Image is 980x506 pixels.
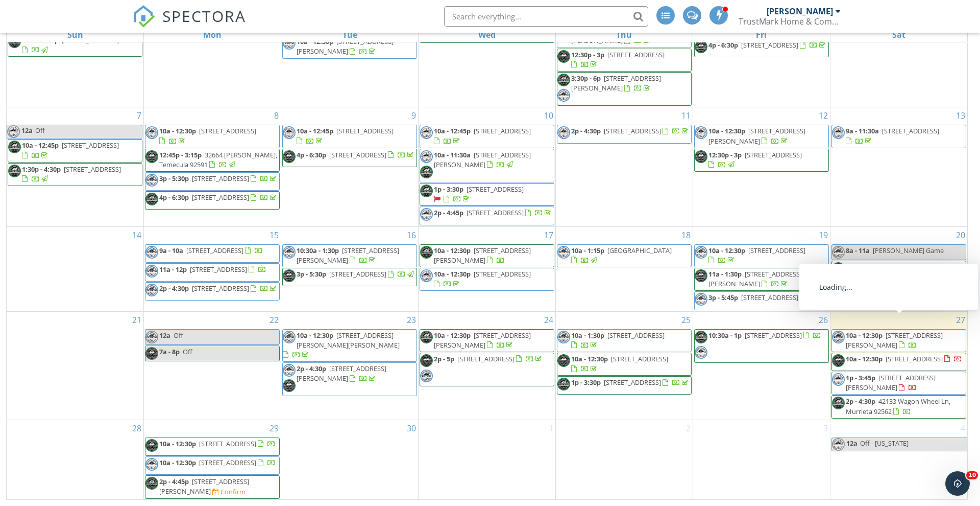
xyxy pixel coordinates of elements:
[693,311,830,420] td: Go to September 26, 2025
[708,331,742,340] span: 10:30a - 1p
[555,107,693,226] td: Go to September 11, 2025
[832,397,845,409] img: profile_picture_02ii_copy.jpg
[145,193,158,205] img: profile_picture_02ii_copy.jpg
[297,364,386,383] a: 2p - 4:30p [STREET_ADDRESS][PERSON_NAME]
[8,139,142,162] a: 10a - 12:45p [STREET_ADDRESS]
[434,246,531,265] a: 10a - 12:30p [STREET_ADDRESS][PERSON_NAME]
[159,331,170,340] span: 12a
[420,331,433,343] img: profile_picture_02ii_copy.jpg
[741,40,798,50] span: [STREET_ADDRESS]
[434,354,544,363] a: 2p - 5p [STREET_ADDRESS]
[557,353,692,376] a: 10a - 12:30p [STREET_ADDRESS]
[297,37,394,56] a: 10a - 12:30p [STREET_ADDRESS][PERSON_NAME]
[283,379,296,392] img: profile_picture_02ii_copy.jpg
[832,262,845,275] img: profile_picture_02ii_copy.jpg
[145,263,280,282] a: 11a - 12p [STREET_ADDRESS]
[708,269,802,288] a: 11a - 1:30p [STREET_ADDRESS][PERSON_NAME]
[283,37,296,50] img: prnt_rs_file_02.jpeg
[708,246,745,255] span: 10a - 12:30p
[695,346,707,359] img: prnt_rs_file_02.jpeg
[831,125,966,148] a: 9a - 11:30a [STREET_ADDRESS]
[708,150,802,169] a: 12:30p - 3p [STREET_ADDRESS]
[831,261,966,284] a: 10a - 12:30p [STREET_ADDRESS][PERSON_NAME]
[283,364,296,377] img: prnt_rs_file_02.jpeg
[846,354,883,363] span: 10a - 12:30p
[557,49,692,72] a: 12:30p - 3p [STREET_ADDRESS]
[21,125,33,138] span: 12a
[420,125,554,148] a: 10a - 12:45p [STREET_ADDRESS]
[873,246,944,255] span: [PERSON_NAME] Game
[607,246,672,255] span: [GEOGRAPHIC_DATA]
[467,185,524,194] span: [STREET_ADDRESS]
[557,378,570,390] img: profile_picture_02ii_copy.jpg
[557,89,570,102] img: prnt_rs_file_02.jpeg
[297,150,415,159] a: 4p - 6:30p [STREET_ADDRESS]
[8,141,21,153] img: profile_picture_02ii_copy.jpg
[708,126,805,145] a: 10a - 12:30p [STREET_ADDRESS][PERSON_NAME]
[130,227,143,243] a: Go to September 14, 2025
[571,331,604,340] span: 10a - 1:30p
[571,331,665,350] a: 10a - 1:30p [STREET_ADDRESS]
[282,244,417,267] a: 10:30a - 1:30p [STREET_ADDRESS][PERSON_NAME]
[283,246,296,259] img: prnt_rs_file_02.jpeg
[457,354,514,363] span: [STREET_ADDRESS]
[434,126,471,135] span: 10a - 12:45p
[159,126,256,145] a: 10a - 12:30p [STREET_ADDRESS]
[133,14,246,35] a: SPECTORA
[832,373,845,386] img: prnt_rs_file_02.jpeg
[145,126,158,139] img: prnt_rs_file_02.jpeg
[159,126,196,135] span: 10a - 12:30p
[695,246,707,259] img: prnt_rs_file_02.jpeg
[708,126,745,135] span: 10a - 12:30p
[7,107,144,226] td: Go to September 7, 2025
[420,269,433,282] img: prnt_rs_file_02.jpeg
[159,174,189,183] span: 3p - 5:30p
[954,107,967,124] a: Go to September 13, 2025
[695,126,707,139] img: prnt_rs_file_02.jpeg
[144,226,281,311] td: Go to September 15, 2025
[571,126,690,135] a: 2p - 4:30p [STREET_ADDRESS]
[8,163,142,186] a: 1:30p - 4:30p [STREET_ADDRESS]
[555,311,693,420] td: Go to September 25, 2025
[145,347,158,360] img: profile_picture_02ii_copy.jpg
[708,150,742,159] span: 12:30p - 3p
[474,126,531,135] span: [STREET_ADDRESS]
[186,246,243,255] span: [STREET_ADDRESS]
[329,150,386,159] span: [STREET_ADDRESS]
[571,354,668,373] a: 10a - 12:30p [STREET_ADDRESS]
[282,362,417,396] a: 2p - 4:30p [STREET_ADDRESS][PERSON_NAME]
[419,226,556,311] td: Go to September 17, 2025
[159,284,278,293] a: 2p - 4:30p [STREET_ADDRESS]
[832,126,845,139] img: prnt_rs_file_02.jpeg
[145,331,158,343] img: prnt_rs_file_02.jpeg
[135,107,143,124] a: Go to September 7, 2025
[694,125,829,148] a: 10a - 12:30p [STREET_ADDRESS][PERSON_NAME]
[708,331,821,340] a: 10:30a - 1p [STREET_ADDRESS]
[434,246,531,265] span: [STREET_ADDRESS][PERSON_NAME]
[614,28,634,42] a: Thursday
[283,150,296,163] img: profile_picture_02ii_copy.jpg
[434,354,454,363] span: 2p - 5p
[7,125,20,138] img: prnt_rs_file_02.jpeg
[846,373,875,382] span: 1p - 3:45p
[297,246,339,255] span: 10:30a - 1:30p
[420,183,554,206] a: 1p - 3:30p [STREET_ADDRESS]
[192,193,249,202] span: [STREET_ADDRESS]
[420,244,554,267] a: 10a - 12:30p [STREET_ADDRESS][PERSON_NAME]
[199,126,256,135] span: [STREET_ADDRESS]
[145,244,280,263] a: 9a - 10a [STREET_ADDRESS]
[297,126,333,135] span: 10a - 12:45p
[679,107,693,124] a: Go to September 11, 2025
[846,246,870,255] span: 8a - 11a
[831,329,966,352] a: 10a - 12:30p [STREET_ADDRESS][PERSON_NAME]
[557,125,692,143] a: 2p - 4:30p [STREET_ADDRESS]
[695,269,707,282] img: profile_picture_02ii_copy.jpg
[571,126,601,135] span: 2p - 4:30p
[159,265,187,274] span: 11a - 12p
[420,185,433,197] img: profile_picture_02ii_copy.jpg
[708,293,827,302] a: 3p - 5:45p [STREET_ADDRESS]
[297,269,415,279] a: 3p - 5:30p [STREET_ADDRESS]
[159,174,278,183] a: 3p - 5:30p [STREET_ADDRESS]
[22,165,121,183] a: 1:30p - 4:30p [STREET_ADDRESS]
[62,35,119,44] span: [STREET_ADDRESS]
